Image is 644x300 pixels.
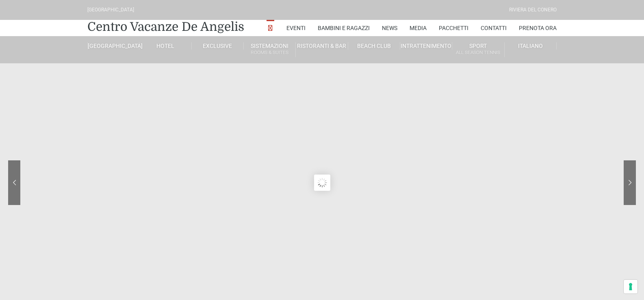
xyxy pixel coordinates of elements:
[410,20,427,36] a: Media
[452,42,504,57] a: SportAll Season Tennis
[439,20,468,36] a: Pacchetti
[87,19,244,35] a: Centro Vacanze De Angelis
[318,20,370,36] a: Bambini e Ragazzi
[7,268,31,293] iframe: Customerly Messenger Launcher
[244,49,295,56] small: Rooms & Suites
[452,49,504,56] small: All Season Tennis
[87,42,139,50] a: [GEOGRAPHIC_DATA]
[518,43,543,49] span: Italiano
[519,20,557,36] a: Prenota Ora
[624,280,637,294] button: Le tue preferenze relative al consenso per le tecnologie di tracciamento
[286,20,306,36] a: Eventi
[400,42,452,50] a: Intrattenimento
[139,42,191,50] a: Hotel
[348,42,400,50] a: Beach Club
[481,20,507,36] a: Contatti
[296,42,348,50] a: Ristoranti & Bar
[509,6,557,14] div: Riviera Del Conero
[505,42,557,50] a: Italiano
[87,6,134,14] div: [GEOGRAPHIC_DATA]
[382,20,397,36] a: News
[244,42,296,57] a: SistemazioniRooms & Suites
[192,42,244,50] a: Exclusive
